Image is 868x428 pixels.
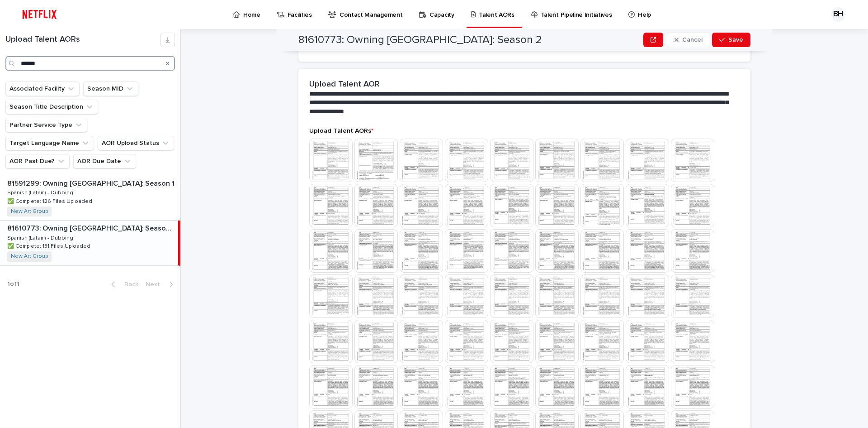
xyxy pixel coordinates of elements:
[309,80,380,90] h2: Upload Talent AOR
[5,82,80,96] button: Associated Facility
[5,35,160,45] h1: Upload Talent AORs
[7,197,94,205] p: ✅ Complete: 126 Files Uploaded
[728,37,743,43] span: Save
[831,7,845,22] div: BH
[298,34,542,47] h2: 81610773: Owning [GEOGRAPHIC_DATA]: Season 2
[119,281,138,288] span: Back
[104,280,142,289] button: Back
[83,82,138,96] button: Season MID
[7,222,176,233] p: 81610773: Owning [GEOGRAPHIC_DATA]: Season 2
[682,37,703,43] span: Cancel
[7,233,75,241] p: Spanish (Latam) - Dubbing
[7,241,92,250] p: ✅ Complete: 131 Files Uploaded
[142,280,180,289] button: Next
[7,178,176,188] p: 81591299: Owning [GEOGRAPHIC_DATA]: Season 1
[5,154,70,168] button: AOR Past Due?
[11,253,48,260] a: New Art Group
[712,33,750,47] button: Save
[73,154,136,168] button: AOR Due Date
[667,33,710,47] button: Cancel
[5,100,98,114] button: Season Title Description
[5,56,175,71] input: Search
[146,281,165,288] span: Next
[98,136,174,150] button: AOR Upload Status
[11,208,48,215] a: New Art Group
[309,128,373,134] span: Upload Talent AORs
[18,5,61,24] img: ifQbXi3ZQGMSEF7WDB7W
[7,188,75,196] p: Spanish (Latam) - Dubbing
[5,136,94,150] button: Target Language Name
[5,118,87,132] button: Partner Service Type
